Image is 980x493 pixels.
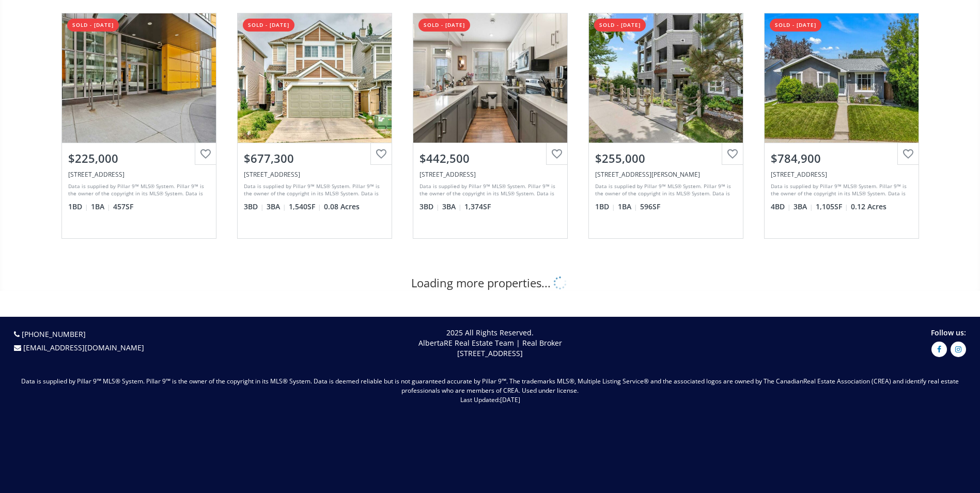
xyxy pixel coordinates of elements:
[244,150,385,166] div: $677,300
[91,202,111,212] span: 1 BA
[23,343,144,352] a: [EMAIL_ADDRESS][DOMAIN_NAME]
[402,3,578,249] a: sold - [DATE]$442,500[STREET_ADDRESS]Data is supplied by Pillar 9™ MLS® System. Pillar 9™ is the ...
[578,3,754,249] a: sold - [DATE]$255,000[STREET_ADDRESS][PERSON_NAME]Data is supplied by Pillar 9™ MLS® System. Pill...
[267,202,286,212] span: 3 BA
[419,202,440,212] span: 3 BD
[771,182,910,198] div: Data is supplied by Pillar 9™ MLS® System. Pillar 9™ is the owner of the copyright in its MLS® Sy...
[401,377,959,395] span: Real Estate Association (CREA) and identify real estate professionals who are members of CREA. Us...
[595,202,615,212] span: 1 BD
[457,348,523,358] span: [STREET_ADDRESS]
[851,202,886,212] span: 0.12 Acres
[419,150,561,166] div: $442,500
[618,202,637,212] span: 1 BA
[771,150,912,166] div: $784,900
[771,202,791,212] span: 4 BD
[21,377,803,386] span: Data is supplied by Pillar 9™ MLS® System. Pillar 9™ is the owner of the copyright in its MLS® Sy...
[595,170,737,179] div: 25 Auburn Meadows Avenue SE #130, Calgary, AB T3M 2L3
[113,202,133,212] span: 457 SF
[10,395,970,405] p: Last Updated:
[68,150,210,166] div: $225,000
[68,202,88,212] span: 1 BD
[419,170,561,179] div: 19618 42 Street SE, Calgary, AB T3M 3A7
[595,182,734,198] div: Data is supplied by Pillar 9™ MLS® System. Pillar 9™ is the owner of the copyright in its MLS® Sy...
[771,170,912,179] div: 10223 Wapiti Drive SE, Calgary, AB T2J 1J3
[816,202,848,212] span: 1,105 SF
[442,202,462,212] span: 3 BA
[68,170,210,179] div: 3820 Brentwood Road NW #312, Calgary, AB t2l 2l5
[254,328,726,359] p: 2025 All Rights Reserved. AlbertaRE Real Estate Team | Real Broker
[68,182,207,198] div: Data is supplied by Pillar 9™ MLS® System. Pillar 9™ is the owner of the copyright in its MLS® Sy...
[464,202,491,212] span: 1,374 SF
[931,328,966,337] span: Follow us:
[595,150,737,166] div: $255,000
[640,202,660,212] span: 596 SF
[51,3,227,249] a: sold - [DATE]$225,000[STREET_ADDRESS]Data is supplied by Pillar 9™ MLS® System. Pillar 9™ is the ...
[794,202,813,212] span: 3 BA
[244,170,385,179] div: 239 Cougar Plateau Way SW, Calgary, AB T3H5S2
[754,3,929,249] a: sold - [DATE]$784,900[STREET_ADDRESS]Data is supplied by Pillar 9™ MLS® System. Pillar 9™ is the ...
[22,329,86,339] a: [PHONE_NUMBER]
[324,202,360,212] span: 0.08 Acres
[500,395,520,404] span: [DATE]
[411,275,569,291] div: Loading more properties...
[289,202,321,212] span: 1,540 SF
[227,3,402,249] a: sold - [DATE]$677,300[STREET_ADDRESS]Data is supplied by Pillar 9™ MLS® System. Pillar 9™ is the ...
[419,182,558,198] div: Data is supplied by Pillar 9™ MLS® System. Pillar 9™ is the owner of the copyright in its MLS® Sy...
[244,202,264,212] span: 3 BD
[244,182,383,198] div: Data is supplied by Pillar 9™ MLS® System. Pillar 9™ is the owner of the copyright in its MLS® Sy...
